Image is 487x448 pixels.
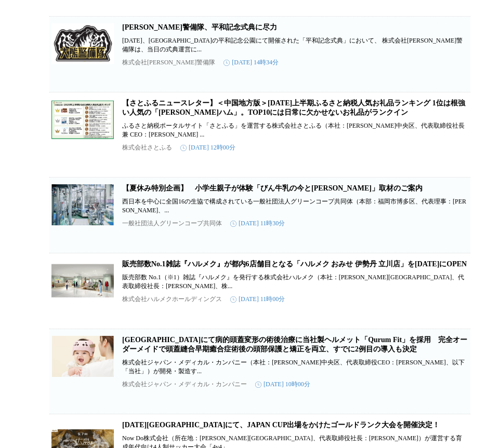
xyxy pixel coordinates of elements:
img: 【さとふるニュースレター】＜中国地方版＞2025年上半期ふるさと納税人気お礼品ランキング 1位は根強い人気の「大山ハム」。TOP10には日常に欠かせないお礼品がランクイン [51,99,114,140]
a: [PERSON_NAME]警備隊、平和記念式典に尽力 [122,23,277,31]
p: 株式会社[PERSON_NAME]警備隊 [122,58,215,67]
a: [DATE][GEOGRAPHIC_DATA]にて、JAPAN CUP出場をかけたゴールドランク大会を開催決定！ [122,421,440,429]
img: 【夏休み特別企画】 小学生親子が体験「びん牛乳の今と未来」取材のご案内 [51,184,114,225]
img: 販売部数No.1雑誌『ハルメク』が都内6店舗目となる「ハルメク おみせ 伊勢丹 立川店」を8月20日（水）にOPEN [51,260,114,301]
p: 株式会社ジャパン・メディカル・カンパニー（本社：[PERSON_NAME]中央区、代表取締役CEO：[PERSON_NAME]、以下「当社」）が開発・製造す... [122,358,468,376]
time: [DATE] 14時34分 [223,58,279,67]
p: 株式会社さとふる [122,143,172,152]
time: [DATE] 11時00分 [230,295,285,304]
time: [DATE] 10時00分 [255,380,310,389]
p: 西日本を中心に全国16の生協で構成されている一般社団法人グリーンコープ共同体（本部：福岡市博多区、代表理事：[PERSON_NAME]、... [122,197,468,215]
a: 【さとふるニュースレター】＜中国地方版＞[DATE]上半期ふるさと納税人気お礼品ランキング 1位は根強い人気の「[PERSON_NAME]ハム」。TOP10には日常に欠かせないお礼品がランクイン [122,99,465,116]
p: 株式会社ハルメクホールディングス [122,295,222,304]
p: ふるさと納税ポータルサイト「さとふる」を運営する株式会社さとふる（本社：[PERSON_NAME]中央区、代表取締役社長 兼 CEO：[PERSON_NAME] ... [122,121,468,139]
img: 大熊警備隊、平和記念式典に尽力 [51,23,114,64]
a: 販売部数No.1雑誌『ハルメク』が都内6店舗目となる「ハルメク おみせ 伊勢丹 立川店」を[DATE]にOPEN [122,260,467,268]
img: 神奈川県立こども医療センターにて病的頭蓋変形の術後治療に当社製ヘルメット「Qurum Fit」を採用 完全オーダーメイドで頭蓋縫合早期癒合症術後の頭部保護と矯正を両立、すでに2例目の導入も決定 [51,335,114,377]
a: [GEOGRAPHIC_DATA]にて病的頭蓋変形の術後治療に当社製ヘルメット「Qurum Fit」を採用 完全オーダーメイドで頭蓋縫合早期癒合症術後の頭部保護と矯正を両立、すでに2例目の導入も決定 [122,336,467,353]
p: 株式会社ジャパン・メディカル・カンパニー [122,380,247,389]
time: [DATE] 12時00分 [180,143,235,152]
a: 【夏休み特別企画】 小学生親子が体験「びん牛乳の今と[PERSON_NAME]」取材のご案内 [122,184,423,192]
time: [DATE] 11時30分 [230,219,285,228]
p: [DATE]、[GEOGRAPHIC_DATA]の平和記念公園にて開催された「平和記念式典」において、 株式会社[PERSON_NAME]警備隊は、当日の式典運営に... [122,36,468,54]
p: 一般社団法人グリーンコープ共同体 [122,219,222,228]
p: 販売部数 No.1（※1）雑誌『ハルメク』を発行する株式会社ハルメク（本社：[PERSON_NAME][GEOGRAPHIC_DATA]、代表取締役社長：[PERSON_NAME]、株... [122,273,468,291]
